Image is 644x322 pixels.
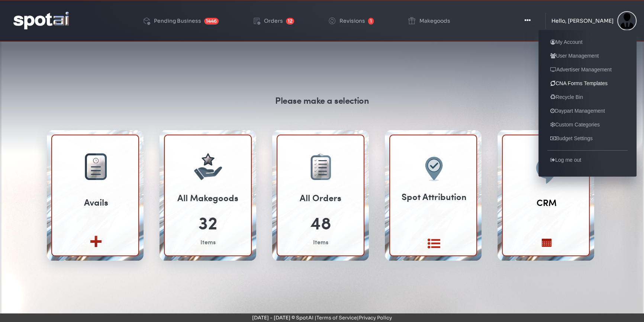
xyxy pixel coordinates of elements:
[204,18,219,25] span: 1446
[314,160,317,161] img: vector-38.svg
[527,228,567,257] img: my_calendar_icon_BA2B1B_centered_bigger.svg
[198,209,218,235] div: 32
[76,254,116,263] div: Create new
[551,18,614,23] div: Hello, [PERSON_NAME]
[286,18,294,25] span: 12
[76,224,116,253] img: create-new-2.svg
[322,4,380,37] a: Revisions 1
[264,18,283,23] div: Orders
[318,160,327,175] img: group-32.png
[300,191,341,204] div: All Orders
[529,153,564,189] img: CRM-V4.png
[314,167,317,168] img: vector-40.svg
[339,18,365,23] div: Revisions
[316,315,357,321] a: Terms of Service
[142,16,151,25] img: deployed-code-history.png
[313,238,328,246] div: Items
[85,153,107,180] img: group-27.png
[200,238,216,246] div: Items
[418,153,450,184] img: spot-attribution.png
[547,51,602,60] a: User Management
[547,134,596,143] a: Budget Settings
[310,209,331,235] div: 48
[13,12,69,29] img: logo-reversed.png
[196,171,197,172] img: vector-34.svg
[419,18,450,23] div: Makegoods
[310,155,331,180] img: group-31.png
[547,79,611,88] a: CNA Forms Templates
[154,18,201,23] div: Pending Business
[399,190,469,203] div: Spot Attribution
[407,254,461,262] div: Google vs Post Logs
[537,196,557,209] a: CRM
[277,135,364,256] a: All Orders 48 Items
[177,191,238,204] div: All Makegoods
[617,11,637,30] img: Sterling Cooper & Partners
[61,196,131,209] div: Avails
[314,170,317,172] img: vector-41.svg
[93,158,99,163] img: group-29.png
[547,93,586,102] a: Recycle Bin
[547,120,603,129] a: Custom Categories
[136,4,225,37] a: Pending Business 1446
[275,94,369,107] div: Please make a selection
[76,248,116,263] a: Create new
[547,65,615,74] a: Advertiser Management
[401,4,456,37] a: Makegoods
[368,18,374,25] span: 1
[246,4,300,37] a: Orders 12
[328,16,337,25] img: change-circle.png
[318,153,321,156] img: vector-37.svg
[314,174,317,176] img: vector-42.svg
[547,106,608,115] a: Daypart Management
[91,166,101,175] img: group-28.png
[547,38,585,46] a: My Account
[359,315,392,321] a: Privacy Policy
[547,155,584,164] a: Log me out
[321,153,323,156] img: vector-36.svg
[164,135,252,256] a: All Makegoods 32 Items
[314,163,317,165] img: vector-39.svg
[252,16,261,25] img: order-play.png
[407,243,461,262] a: Google vs Post Logs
